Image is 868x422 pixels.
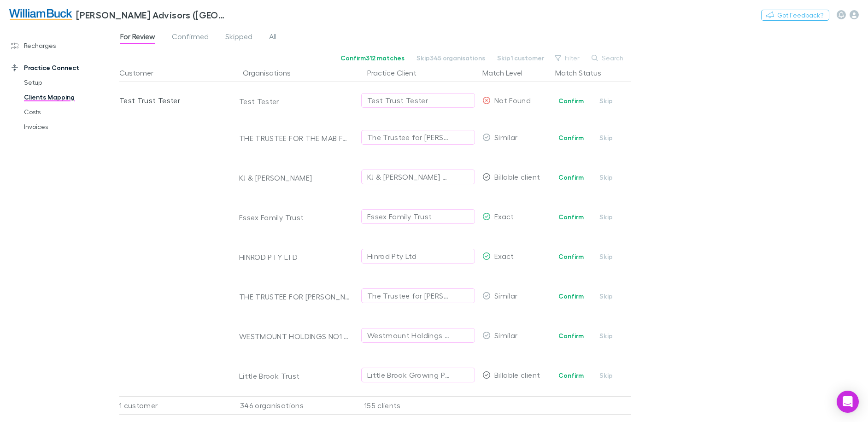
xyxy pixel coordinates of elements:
button: Hinrod Pty Ltd [361,249,475,264]
span: Similar [494,331,518,340]
button: Confirm [552,291,590,302]
a: Setup [15,75,124,90]
div: Little Brook Growing Pty Ltd [367,369,451,381]
button: Essex Family Trust [361,209,475,224]
button: Skip [591,132,621,143]
button: The Trustee for [PERSON_NAME] [PERSON_NAME] [361,130,475,145]
span: Similar [494,133,518,141]
span: Not Found [494,96,531,105]
button: Skip [591,211,621,223]
span: Exact [494,212,514,221]
div: WESTMOUNT HOLDINGS NO1 PTY LTD [239,332,351,341]
div: Test Tester [239,97,351,106]
button: Confirm [552,95,590,106]
button: Practice Client [367,64,428,82]
div: Test Trust Tester [367,95,428,106]
span: Billable client [494,370,540,379]
button: Westmount Holdings No.1 Pty Ltd [361,328,475,343]
a: Invoices [15,119,124,134]
div: The Trustee for [PERSON_NAME] [PERSON_NAME] [367,132,451,143]
span: All [269,32,276,44]
div: Little Brook Trust [239,371,351,381]
span: Skipped [225,32,252,44]
a: Costs [15,105,124,119]
button: Skip345 organisations [411,53,491,64]
div: Hinrod Pty Ltd [367,251,416,262]
span: Similar [494,291,518,300]
div: Open Intercom Messenger [837,391,859,413]
span: Confirmed [172,32,209,44]
button: Got Feedback? [761,10,829,21]
button: Skip [591,370,621,381]
a: Clients Mapping [15,90,124,105]
button: Confirm [552,172,590,183]
button: Confirm [552,251,590,262]
button: Confirm [552,132,590,143]
button: Confirm [552,370,590,381]
button: Organisations [243,64,302,82]
div: KJ & [PERSON_NAME] Superannuation Fund [367,171,451,182]
div: HINROD PTY LTD [239,252,351,262]
button: Little Brook Growing Pty Ltd [361,368,475,382]
div: Test Trust Tester [119,82,226,119]
button: Skip [591,251,621,262]
button: Customer [119,64,164,82]
button: Skip [591,95,621,106]
button: KJ & [PERSON_NAME] Superannuation Fund [361,170,475,184]
button: Confirm [552,330,590,341]
div: 1 customer [119,396,230,415]
button: Confirm312 matches [334,53,411,64]
div: Essex Family Trust [367,211,432,222]
button: Match Status [555,64,612,82]
div: The Trustee for [PERSON_NAME] [PERSON_NAME] [367,290,451,301]
button: Skip [591,172,621,183]
button: Skip [591,330,621,341]
div: THE TRUSTEE FOR THE MAB FAMILY TRUST [239,134,351,143]
a: [PERSON_NAME] Advisors ([GEOGRAPHIC_DATA]) Pty Ltd [4,4,234,26]
button: Filter [550,53,585,64]
button: Confirm [552,211,590,223]
a: Recharges [2,38,124,53]
span: Billable client [494,172,540,181]
img: William Buck Advisors (WA) Pty Ltd's Logo [9,9,72,20]
span: Exact [494,252,514,260]
div: KJ & [PERSON_NAME] [239,173,351,182]
div: THE TRUSTEE FOR [PERSON_NAME] FAMILY TRUST [239,292,351,301]
a: Practice Connect [2,60,124,75]
div: 155 clients [354,396,479,415]
span: For Review [120,32,155,44]
button: Skip1 customer [491,53,550,64]
button: The Trustee for [PERSON_NAME] [PERSON_NAME] [361,288,475,303]
div: 346 organisations [230,396,354,415]
button: Test Trust Tester [361,93,475,108]
button: Match Level [482,64,534,82]
h3: [PERSON_NAME] Advisors ([GEOGRAPHIC_DATA]) Pty Ltd [76,9,229,20]
div: Essex Family Trust [239,213,351,222]
button: Skip [591,291,621,302]
button: Search [587,53,629,64]
div: Westmount Holdings No.1 Pty Ltd [367,330,451,341]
